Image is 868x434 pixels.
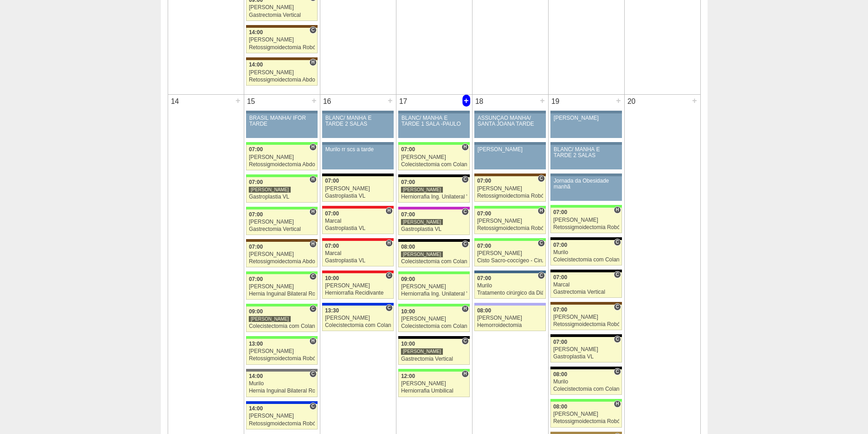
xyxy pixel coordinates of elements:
span: 08:00 [477,307,491,314]
div: [PERSON_NAME] [477,218,543,224]
div: Key: São Luiz - Itaim [246,401,317,404]
div: Key: Brasil [246,207,317,209]
div: Retossigmoidectomia Robótica [553,322,619,327]
div: Key: Maria Braido [398,207,469,209]
span: 07:00 [477,243,491,249]
div: Key: Brasil [474,238,545,241]
div: Key: Blanc [398,239,469,242]
span: Consultório [309,26,316,34]
div: Gastroplastia VL [325,225,391,231]
div: Key: Aviso [474,111,545,113]
span: 07:00 [249,146,263,153]
div: Key: Blanc [550,334,621,337]
div: [PERSON_NAME] [325,186,391,192]
a: Murilo rr scs a tarde [322,145,393,169]
div: Cisto Sacro-coccígeo - Cirurgia [477,258,543,264]
div: Key: Brasil [246,142,317,145]
a: H 10:00 [PERSON_NAME] Colecistectomia com Colangiografia VL [398,306,469,332]
div: + [615,95,622,107]
span: 08:00 [401,244,415,250]
a: C 09:00 [PERSON_NAME] Colecistectomia com Colangiografia VL [246,306,317,332]
div: Key: Brasil [398,271,469,274]
span: 12:00 [401,373,415,379]
div: [PERSON_NAME] [401,316,467,322]
div: 14 [168,95,182,108]
div: 17 [396,95,411,108]
span: Consultório [538,240,544,247]
span: 08:00 [553,403,567,410]
div: Key: Assunção [322,238,393,241]
span: Consultório [614,368,621,375]
a: C 13:30 [PERSON_NAME] Colecistectomia com Colangiografia VL [322,306,393,331]
div: [PERSON_NAME] [401,381,467,387]
span: Consultório [614,239,621,246]
div: Key: São Luiz - Jabaquara [474,271,545,273]
div: Key: Brasil [398,142,469,145]
div: Key: Blanc [550,367,621,369]
a: H 07:00 Marcal Gastroplastia VL [322,209,393,234]
div: [PERSON_NAME] [325,283,391,289]
div: Colecistectomia com Colangiografia VL [401,323,467,329]
div: Retossigmoidectomia Robótica [477,193,543,199]
div: [PERSON_NAME] [249,219,315,225]
div: Retossigmoidectomia Robótica [477,225,543,231]
a: H 07:00 [PERSON_NAME] Colecistectomia com Colangiografia VL [398,145,469,170]
a: C 07:00 [PERSON_NAME] Gastroplastia VL [550,337,621,363]
span: Hospital [309,59,316,66]
div: Murilo [553,379,619,385]
div: Key: Aviso [322,111,393,113]
span: Consultório [385,304,392,311]
span: Consultório [462,240,468,248]
span: Consultório [538,175,544,182]
div: [PERSON_NAME] [554,115,619,121]
a: Jornada da Obesidade manhã [550,176,621,201]
div: Retossigmoidectomia Robótica [249,45,315,51]
span: Hospital [462,370,468,378]
div: Colecistectomia com Colangiografia VL [249,323,315,329]
div: [PERSON_NAME] [249,186,291,193]
div: + [234,95,242,107]
span: 14:00 [249,61,263,68]
div: Colecistectomia com Colangiografia VL [401,162,467,168]
span: 07:00 [553,339,567,345]
div: [PERSON_NAME] [249,413,315,419]
div: [PERSON_NAME] [249,251,315,257]
span: 08:00 [553,371,567,378]
div: Key: Aviso [550,111,621,113]
div: Key: Blanc [398,174,469,177]
div: Key: Assunção [322,206,393,209]
span: Hospital [309,143,316,151]
span: 07:00 [553,306,567,313]
div: Retossigmoidectomia Robótica [553,419,619,424]
a: H 07:00 Marcal Gastroplastia VL [322,241,393,266]
span: 07:00 [401,211,415,218]
div: Hernia Inguinal Bilateral Robótica [249,291,315,297]
a: H 07:00 [PERSON_NAME] Retossigmoidectomia Abdominal VL [246,145,317,170]
a: C 14:00 Murilo Hernia Inguinal Bilateral Robótica [246,372,317,397]
span: Consultório [614,271,621,278]
div: Herniorrafia Ing. Unilateral VL [401,291,467,297]
span: 07:00 [401,179,415,185]
div: Gastroplastia VL [325,193,391,199]
div: [PERSON_NAME] [249,284,315,290]
a: [PERSON_NAME] [550,113,621,138]
div: Colecistectomia com Colangiografia VL [553,386,619,392]
div: [PERSON_NAME] [401,348,443,355]
div: Key: São Luiz - Itaim [322,303,393,306]
div: + [386,95,394,107]
div: [PERSON_NAME] [249,316,291,322]
span: 07:00 [249,211,263,218]
div: [PERSON_NAME] [401,251,443,258]
div: Gastrectomia Vertical [401,356,467,362]
div: Hernia Inguinal Bilateral Robótica [249,388,315,394]
span: 07:00 [249,244,263,250]
a: H 07:00 [PERSON_NAME] Retossigmoidectomia Abdominal VL [246,242,317,267]
div: Murilo [477,283,543,289]
div: Key: Brasil [550,205,621,208]
div: Colecistectomia com Colangiografia VL [401,259,467,265]
div: [PERSON_NAME] [249,5,315,10]
div: Key: Blanc [398,336,469,339]
div: 18 [473,95,487,108]
div: Gastrectomia Vertical [249,226,315,232]
div: Key: Santa Joana [246,239,317,242]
